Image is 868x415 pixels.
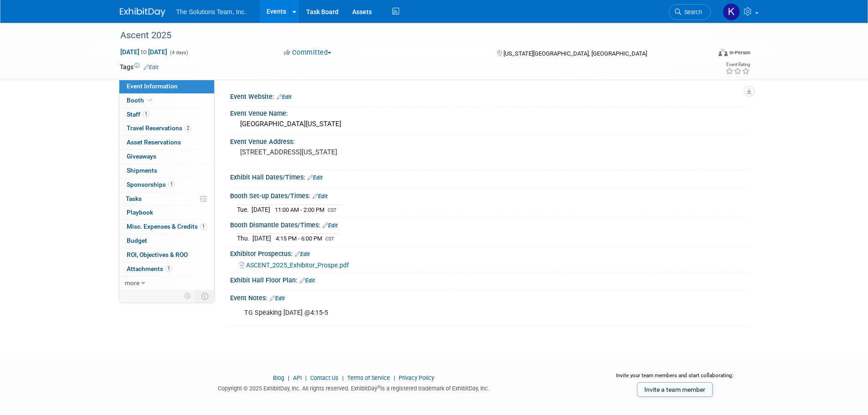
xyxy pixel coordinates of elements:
span: | [340,374,346,381]
td: Toggle Event Tabs [195,290,214,302]
a: Edit [277,94,292,100]
a: Attachments1 [119,262,214,276]
img: Kaelon Harris [723,3,740,20]
a: Edit [308,174,323,181]
a: Edit [270,295,285,302]
a: Invite a team member [637,382,713,397]
span: Asset Reservations [127,138,181,146]
div: In-Person [729,49,750,56]
a: Blog [273,374,284,381]
td: Thu. [237,234,252,243]
a: ROI, Objectives & ROO [119,248,214,262]
a: Edit [300,277,315,284]
a: Edit [144,64,159,71]
span: Tasks [126,195,142,202]
span: | [303,374,309,381]
a: Budget [119,234,214,248]
a: Edit [295,251,310,257]
span: 2 [185,125,191,132]
div: [GEOGRAPHIC_DATA][US_STATE] [237,117,742,131]
div: Copyright © 2025 ExhibitDay, Inc. All rights reserved. ExhibitDay is a registered trademark of Ex... [120,382,588,393]
a: Shipments [119,164,214,178]
a: ASCENT_2025_Exhibitor_Prospe.pdf [240,261,349,269]
a: Edit [313,193,328,200]
span: CST [328,207,337,213]
span: CST [325,236,334,242]
a: Privacy Policy [399,374,434,381]
div: Booth Set-up Dates/Times: [230,189,749,201]
a: Travel Reservations2 [119,122,214,135]
span: Booth [127,97,154,104]
i: Booth reservation complete [148,97,153,102]
span: [US_STATE][GEOGRAPHIC_DATA], [GEOGRAPHIC_DATA] [503,50,647,57]
div: Event Venue Name: [230,107,749,118]
span: Playbook [127,209,153,216]
span: Shipments [127,167,157,174]
a: API [293,374,302,381]
span: (4 days) [169,50,188,56]
a: Contact Us [310,374,339,381]
span: 1 [168,181,175,188]
span: 11:00 AM - 2:00 PM [275,206,324,213]
span: Misc. Expenses & Credits [127,223,207,230]
sup: ® [377,384,380,389]
img: Format-Inperson.png [719,49,728,56]
div: Ascent 2025 [117,27,697,44]
span: Search [681,9,702,15]
a: Sponsorships1 [119,178,214,192]
td: Tags [120,62,159,72]
td: Personalize Event Tab Strip [180,290,196,302]
span: Giveaways [127,153,156,160]
a: Edit [323,222,338,229]
div: Booth Dismantle Dates/Times: [230,218,749,230]
span: to [139,48,148,56]
span: Sponsorships [127,181,175,188]
a: Playbook [119,206,214,220]
td: [DATE] [252,234,271,243]
span: The Solutions Team, Inc. [176,8,247,15]
a: Tasks [119,192,214,206]
div: Exhibit Hall Floor Plan: [230,273,749,285]
div: Event Website: [230,90,749,102]
span: 1 [200,223,207,230]
span: Attachments [127,265,172,272]
div: Exhibit Hall Dates/Times: [230,170,749,182]
div: Exhibitor Prospectus: [230,247,749,259]
a: Terms of Service [347,374,390,381]
a: Search [669,4,711,20]
span: ROI, Objectives & ROO [127,251,188,258]
span: | [391,374,397,381]
span: Budget [127,237,147,244]
span: Staff [127,111,149,118]
a: Booth [119,94,214,108]
span: Travel Reservations [127,124,191,132]
span: ASCENT_2025_Exhibitor_Prospe.pdf [246,261,349,269]
a: Event Information [119,80,214,93]
div: Event Venue Address: [230,135,749,146]
a: Giveaways [119,150,214,164]
span: Event Information [127,82,178,90]
span: more [125,279,139,287]
div: Invite your team members and start collaborating: [601,372,749,385]
span: 1 [143,111,149,118]
a: Asset Reservations [119,136,214,149]
button: Committed [281,48,335,57]
span: 4:15 PM - 6:00 PM [276,235,322,242]
div: Event Rating [725,62,750,67]
span: [DATE] [DATE] [120,48,168,56]
td: Tue. [237,205,252,214]
span: 1 [165,265,172,272]
div: Event Format [657,47,751,61]
div: Event Notes: [230,291,749,303]
pre: [STREET_ADDRESS][US_STATE] [240,148,436,156]
img: ExhibitDay [120,8,165,17]
td: [DATE] [252,205,270,214]
a: more [119,277,214,290]
a: Misc. Expenses & Credits1 [119,220,214,234]
div: TG Speaking [DATE] @4:15-5 [238,304,648,322]
span: | [286,374,292,381]
a: Staff1 [119,108,214,122]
